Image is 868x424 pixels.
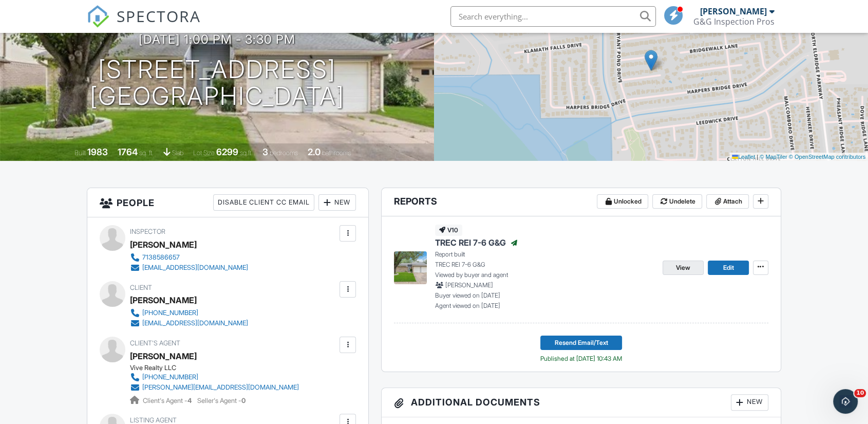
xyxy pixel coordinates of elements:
[142,264,248,272] div: [EMAIL_ADDRESS][DOMAIN_NAME]
[693,16,775,27] div: G&G Inspection Pros
[130,284,152,291] span: Client
[760,154,787,160] a: © MapTiler
[130,372,299,382] a: [PHONE_NUMBER]
[757,154,758,160] span: |
[130,348,197,364] a: [PERSON_NAME]
[382,388,781,417] h3: Additional Documents
[130,252,248,263] a: 7138586657
[87,146,108,157] div: 1983
[318,194,356,211] div: New
[130,364,307,372] div: Vive Realty LLC
[193,149,215,157] span: Lot Size
[130,237,197,252] div: [PERSON_NAME]
[142,383,299,392] div: [PERSON_NAME][EMAIL_ADDRESS][DOMAIN_NAME]
[139,149,154,157] span: sq. ft.
[197,397,246,404] span: Seller's Agent -
[240,149,253,157] span: sq.ft.
[789,154,865,160] a: © OpenStreetMap contributors
[216,146,238,157] div: 6299
[450,6,656,27] input: Search everything...
[308,146,320,157] div: 2.0
[142,253,180,262] div: 7138586657
[262,146,268,157] div: 3
[322,149,351,157] span: bathrooms
[130,263,248,273] a: [EMAIL_ADDRESS][DOMAIN_NAME]
[143,397,193,404] span: Client's Agent -
[90,56,345,110] h1: [STREET_ADDRESS] [GEOGRAPHIC_DATA]
[187,397,192,404] strong: 4
[142,319,248,327] div: [EMAIL_ADDRESS][DOMAIN_NAME]
[87,5,109,28] img: The Best Home Inspection Software - Spectora
[270,149,298,157] span: bedrooms
[139,32,295,46] h3: [DATE] 1:00 pm - 3:30 pm
[130,292,197,308] div: [PERSON_NAME]
[87,14,201,35] a: SPECTORA
[130,318,248,328] a: [EMAIL_ADDRESS][DOMAIN_NAME]
[74,149,86,157] span: Built
[117,5,201,27] span: SPECTORA
[732,154,755,160] a: Leaflet
[241,397,246,404] strong: 0
[172,149,183,157] span: slab
[833,389,858,414] iframe: Intercom live chat
[130,339,180,347] span: Client's Agent
[645,50,657,71] img: Marker
[213,194,314,211] div: Disable Client CC Email
[130,308,248,318] a: [PHONE_NUMBER]
[87,188,368,217] h3: People
[130,228,165,235] span: Inspector
[731,394,768,411] div: New
[142,373,198,381] div: [PHONE_NUMBER]
[854,389,866,397] span: 10
[118,146,138,157] div: 1764
[130,382,299,393] a: [PERSON_NAME][EMAIL_ADDRESS][DOMAIN_NAME]
[130,416,177,424] span: Listing Agent
[700,6,767,16] div: [PERSON_NAME]
[142,309,198,317] div: [PHONE_NUMBER]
